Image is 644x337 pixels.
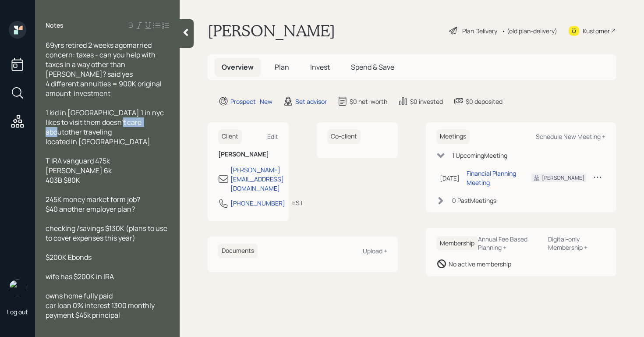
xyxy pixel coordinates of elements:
[440,174,460,183] div: [DATE]
[310,62,330,72] span: Invest
[46,223,169,243] span: checking /savings $130K (plans to use to cover expenses this year)
[449,259,511,269] div: No active membership
[7,308,28,316] div: Log out
[363,247,387,255] div: Upload +
[46,21,64,30] label: Notes
[536,132,605,141] div: Schedule New Meeting +
[275,62,289,72] span: Plan
[230,199,285,208] div: [PHONE_NUMBER]
[218,151,278,158] h6: [PERSON_NAME]
[46,272,114,281] span: wife has $200K in IRA
[351,62,394,72] span: Spend & Save
[46,252,92,262] span: $200K Ebonds
[462,26,497,35] div: Plan Delivery
[292,198,303,207] div: EST
[502,26,557,35] div: • (old plan-delivery)
[267,132,278,141] div: Edit
[436,236,478,251] h6: Membership
[46,108,165,146] span: 1 kid in [GEOGRAPHIC_DATA] 1 in nyc likes to visit them doesn't care aboutother traveling located...
[46,195,140,214] span: 245K money market form job? $40 another employer plan?
[208,21,335,40] h1: [PERSON_NAME]
[46,156,112,185] span: T IRA vanguard 475k [PERSON_NAME] 6k 403B $80K
[46,40,157,79] span: 69yrs retired 2 weeks agomarried concern: taxes - can you help with taxes in a way other than [PE...
[218,244,258,258] h6: Documents
[410,97,443,106] div: $0 invested
[46,79,163,98] span: 4 different annuities = 900K original amount investment
[230,165,284,193] div: [PERSON_NAME][EMAIL_ADDRESS][DOMAIN_NAME]
[548,235,605,252] div: Digital-only Membership +
[230,97,272,106] div: Prospect · New
[9,280,26,297] img: retirable_logo.png
[452,151,507,160] div: 1 Upcoming Meeting
[436,129,470,144] h6: Meetings
[467,169,517,187] div: Financial Planning Meeting
[350,97,387,106] div: $0 net-worth
[542,174,584,182] div: [PERSON_NAME]
[327,129,361,144] h6: Co-client
[583,26,610,35] div: Kustomer
[466,97,502,106] div: $0 deposited
[222,62,254,72] span: Overview
[295,97,327,106] div: Set advisor
[218,129,242,144] h6: Client
[46,291,156,320] span: owns home fully paid car loan 0% interest 1300 monthly payment $45k principal
[478,235,541,252] div: Annual Fee Based Planning +
[452,196,496,205] div: 0 Past Meeting s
